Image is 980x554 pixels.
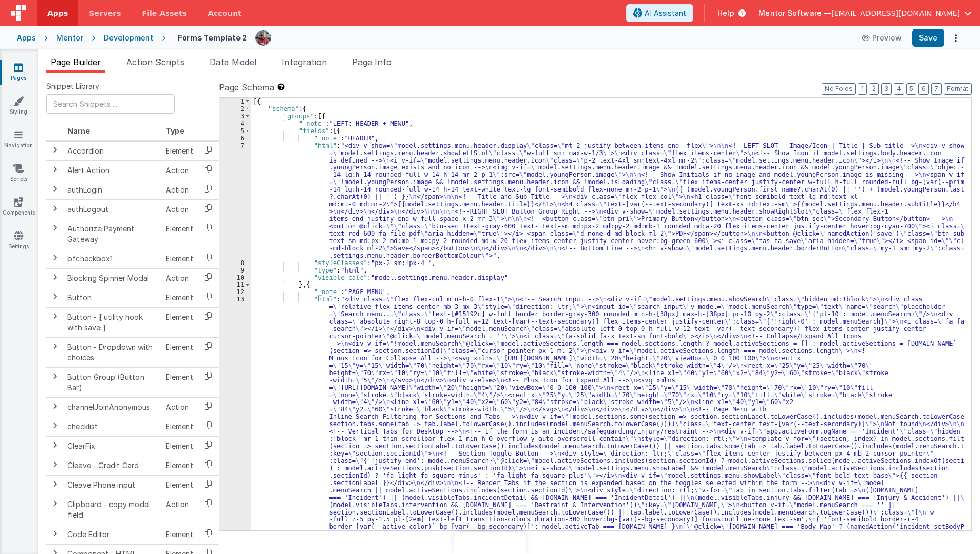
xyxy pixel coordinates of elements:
td: Element [162,367,197,397]
span: File Assets [142,8,187,18]
td: Element [162,288,197,307]
td: Element [162,141,197,161]
button: Save [912,29,944,47]
td: Clipboard - copy model field [63,495,162,525]
button: 6 [918,83,929,95]
td: Element [162,337,197,367]
td: Button [63,288,162,307]
button: Options [948,31,963,45]
div: 11 [219,281,251,288]
div: Apps [17,33,36,43]
span: Page Schema [219,81,274,94]
td: Element [162,307,197,337]
button: No Folds [822,83,856,95]
span: Page Builder [51,57,101,67]
span: Name [67,126,90,135]
td: Element [162,436,197,456]
button: 5 [906,83,916,95]
td: Authorize Payment Gateway [63,219,162,249]
span: Mentor Software — [758,8,831,18]
button: Preview [855,29,908,46]
span: AI Assistant [645,8,686,18]
div: Mentor [56,33,83,43]
td: Element [162,219,197,249]
td: Alert Action [63,160,162,180]
div: 3 [219,113,251,120]
td: channelJoinAnonymous [63,397,162,417]
button: 2 [869,83,879,95]
td: authLogout [63,199,162,219]
td: Button - [ utility hook with save ] [63,307,162,337]
span: [EMAIL_ADDRESS][DOMAIN_NAME] [831,8,960,18]
td: Element [162,475,197,495]
td: Action [162,160,197,180]
span: Data Model [209,57,256,67]
button: 3 [881,83,892,95]
div: 12 [219,288,251,296]
td: Button - Dropdown with choices [63,337,162,367]
td: Cleave - Credit Card [63,456,162,475]
div: 5 [219,127,251,135]
button: 7 [931,83,942,95]
td: Action [162,397,197,417]
div: 1 [219,98,251,105]
span: Integration [282,57,327,67]
div: 10 [219,274,251,281]
button: 1 [858,83,867,95]
button: 4 [894,83,904,95]
span: Snippet Library [46,81,99,92]
td: Action [162,199,197,219]
td: ClearFix [63,436,162,456]
td: Button Group (Button Bar) [63,367,162,397]
span: Action Scripts [126,57,184,67]
td: Element [162,417,197,436]
td: authLogin [63,180,162,199]
button: AI Assistant [626,4,693,22]
div: 9 [219,267,251,274]
div: 7 [219,142,251,259]
h4: Forms Template 2 [178,34,247,42]
span: Page Info [352,57,392,67]
td: checklist [63,417,162,436]
span: Help [717,8,734,18]
td: Blocking Spinner Modal [63,268,162,288]
td: Cleave Phone input [63,475,162,495]
div: 6 [219,135,251,142]
td: Action [162,268,197,288]
td: Action [162,495,197,525]
button: Format [944,83,972,95]
td: Action [162,180,197,199]
td: Element [162,525,197,544]
button: Mentor Software — [EMAIL_ADDRESS][DOMAIN_NAME] [758,8,972,18]
td: Accordion [63,141,162,161]
td: Code Editor [63,525,162,544]
iframe: Marker.io feedback button [454,532,526,554]
span: Servers [89,8,121,18]
img: eba322066dbaa00baf42793ca2fab581 [256,31,271,45]
span: Type [166,126,184,135]
div: 2 [219,105,251,113]
td: bfcheckbox1 [63,249,162,268]
td: Element [162,249,197,268]
div: 8 [219,259,251,267]
td: Element [162,456,197,475]
span: Apps [47,8,68,18]
div: Development [104,33,153,43]
div: 4 [219,120,251,127]
input: Search Snippets ... [46,94,175,114]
